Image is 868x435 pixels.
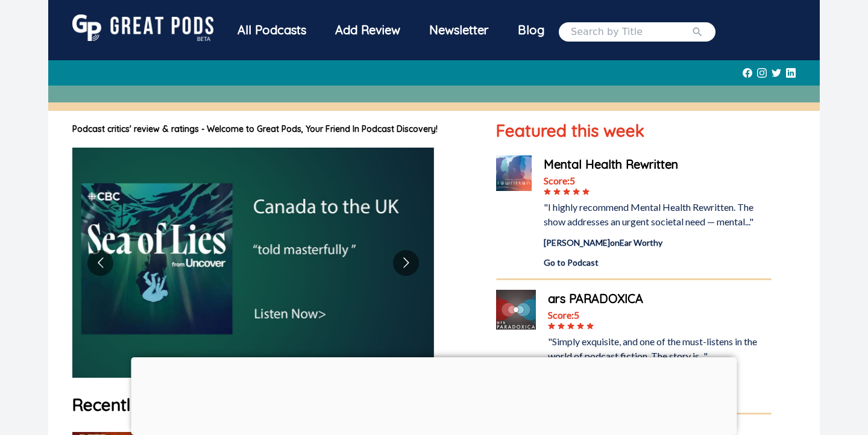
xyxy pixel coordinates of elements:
[223,14,321,49] a: All Podcasts
[544,174,772,188] div: Score: 5
[393,250,419,276] button: Go to next slide
[571,25,691,39] input: Search by Title
[72,123,472,136] h1: Podcast critics' review & ratings - Welcome to Great Pods, Your Friend In Podcast Discovery!
[544,155,772,174] a: Mental Health Rewritten
[131,357,737,432] iframe: Advertisement
[548,290,772,308] a: ars PARADOXICA
[415,14,503,49] a: Newsletter
[72,14,213,41] img: GreatPods
[72,148,434,378] img: image
[496,155,532,191] img: Mental Health Rewritten
[544,200,772,229] div: "I highly recommend Mental Health Rewritten. The show addresses an urgent societal need — mental..."
[548,308,772,322] div: Score: 5
[223,14,321,46] div: All Podcasts
[548,334,772,363] div: "Simply exquisite, and one of the must-listens in the world of podcast fiction. The story is..."
[87,250,113,276] button: Go to previous slide
[496,290,536,330] img: ars PARADOXICA
[321,14,415,46] a: Add Review
[503,14,559,46] a: Blog
[496,118,772,143] h1: Featured this week
[72,392,472,418] h1: Recently Added Reviews
[544,236,772,249] div: [PERSON_NAME] on Ear Worthy
[415,14,503,46] div: Newsletter
[544,256,772,269] a: Go to Podcast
